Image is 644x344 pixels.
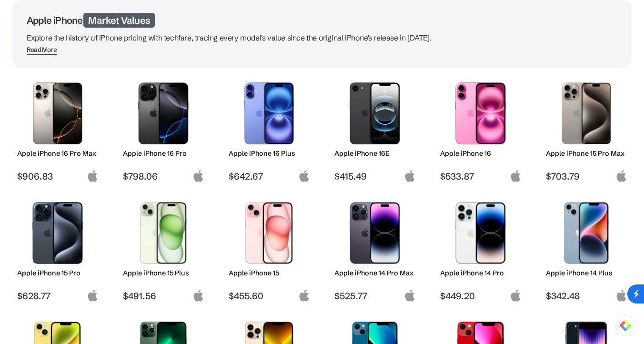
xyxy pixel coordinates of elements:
[27,14,617,26] h1: Apple iPhone
[123,149,204,158] h2: Apple iPhone 16 Pro
[541,197,632,302] a: iPhone 14 Plus Apple iPhone 14 Plus $342.48 apple-logo
[118,78,209,182] a: iPhone 16 Pro Apple iPhone 16 Pro $798.06 apple-logo
[24,82,91,144] img: iPhone 16 Pro Max
[435,78,526,182] a: iPhone 16 Apple iPhone 16 $533.87 apple-logo
[27,46,57,54] div: Read More
[553,202,620,264] img: iPhone 14 Plus
[330,78,420,182] a: iPhone 16E Apple iPhone 16E $415.49 apple-logo
[192,290,204,302] img: apple-logo
[546,149,627,158] h2: Apple iPhone 15 Pro Max
[123,269,204,277] h2: Apple iPhone 15 Plus
[87,170,99,182] img: apple-logo
[236,82,303,144] img: iPhone 16 Plus
[615,290,627,302] img: apple-logo
[87,290,99,302] img: apple-logo
[298,170,310,182] img: apple-logo
[192,170,204,182] img: apple-logo
[440,269,522,277] h2: Apple iPhone 14 Pro
[229,171,310,182] span: $642.67
[229,290,310,302] span: $455.60
[229,269,310,277] h2: Apple iPhone 15
[615,170,627,182] img: apple-logo
[510,290,522,302] img: apple-logo
[118,197,209,302] a: iPhone 15 Plus Apple iPhone 15 Plus $491.56 apple-logo
[546,171,627,182] span: $703.79
[130,82,197,144] img: iPhone 16 Pro
[12,78,103,182] a: iPhone 16 Pro Max Apple iPhone 16 Pro Max $906.83 apple-logo
[17,290,99,302] span: $628.77
[330,197,420,302] a: iPhone 14 Pro Max Apple iPhone 14 Pro Max $525.77 apple-logo
[83,13,155,28] span: Market Values
[334,269,416,277] h2: Apple iPhone 14 Pro Max
[435,197,526,302] a: iPhone 14 Pro Apple iPhone 14 Pro $449.20 apple-logo
[440,171,522,182] span: $533.87
[298,290,310,302] img: apple-logo
[447,202,514,264] img: iPhone 14 Pro
[130,202,197,264] img: iPhone 15 Plus
[27,31,617,44] p: Explore the history of iPhone pricing with techfare, tracing every model's value since the origin...
[224,197,314,302] a: iPhone 15 Apple iPhone 15 $455.60 apple-logo
[27,46,57,55] span: Read More
[510,170,522,182] img: apple-logo
[224,78,314,182] a: iPhone 16 Plus Apple iPhone 16 Plus $642.67 apple-logo
[541,78,632,182] a: iPhone 15 Pro Max Apple iPhone 15 Pro Max $703.79 apple-logo
[342,202,409,264] img: iPhone 14 Pro Max
[12,197,103,302] a: iPhone 15 Pro Apple iPhone 15 Pro $628.77 apple-logo
[342,82,409,144] img: iPhone 16E
[229,149,310,158] h2: Apple iPhone 16 Plus
[447,82,514,144] img: iPhone 16
[236,202,303,264] img: iPhone 15
[546,269,627,277] h2: Apple iPhone 14 Plus
[553,82,620,144] img: iPhone 15 Pro Max
[17,171,99,182] span: $906.83
[440,290,522,302] span: $449.20
[404,170,416,182] img: apple-logo
[404,290,416,302] img: apple-logo
[334,171,416,182] span: $415.49
[334,149,416,158] h2: Apple iPhone 16E
[24,202,91,264] img: iPhone 15 Pro
[334,290,416,302] span: $525.77
[17,269,99,277] h2: Apple iPhone 15 Pro
[546,290,627,302] span: $342.48
[123,171,204,182] span: $798.06
[123,290,204,302] span: $491.56
[17,149,99,158] h2: Apple iPhone 16 Pro Max
[440,149,522,158] h2: Apple iPhone 16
